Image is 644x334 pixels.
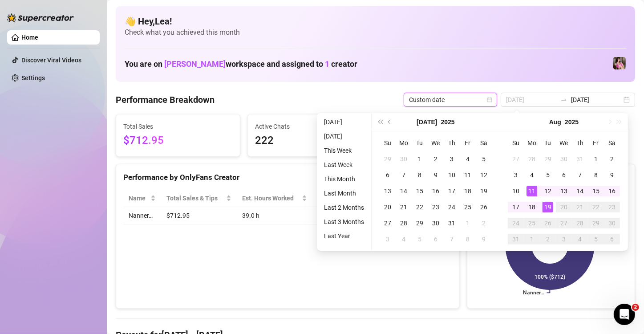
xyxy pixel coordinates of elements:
td: 2025-09-01 [524,231,540,247]
td: 2025-08-19 [540,199,556,215]
th: Sa [604,135,620,151]
td: 2025-07-25 [460,199,476,215]
div: 8 [591,170,601,180]
div: 11 [527,186,537,196]
th: Fr [460,135,476,151]
td: 2025-08-07 [444,231,460,247]
td: 2025-08-01 [588,151,604,167]
div: 1 [527,234,537,244]
td: 2025-07-20 [380,199,396,215]
div: 6 [607,234,617,244]
td: 2025-09-03 [556,231,572,247]
text: Nanner… [523,290,544,296]
th: Th [444,135,460,151]
div: 13 [382,186,393,196]
button: Choose a year [565,113,579,131]
div: 10 [510,186,521,196]
td: 2025-07-27 [508,151,524,167]
td: 2025-08-06 [428,231,444,247]
td: 2025-08-23 [604,199,620,215]
li: Last 2 Months [320,202,368,213]
div: 16 [430,186,441,196]
td: 2025-08-03 [380,231,396,247]
td: 2025-08-11 [524,183,540,199]
td: 2025-08-08 [460,231,476,247]
td: 2025-08-14 [572,183,588,199]
h4: 👋 Hey, Lea ! [125,15,626,28]
td: 2025-07-13 [380,183,396,199]
img: Nanner [613,57,626,69]
td: 2025-08-21 [572,199,588,215]
td: 2025-07-04 [460,151,476,167]
td: 2025-08-31 [508,231,524,247]
td: 2025-09-04 [572,231,588,247]
div: 28 [527,154,537,164]
td: 2025-06-29 [380,151,396,167]
div: 25 [462,202,473,212]
iframe: Intercom live chat [614,304,635,325]
button: Last year (Control + left) [375,113,385,131]
td: $18.28 [312,207,370,224]
span: Name [129,193,149,203]
a: Discover Viral Videos [21,57,81,64]
td: 2025-07-01 [412,151,428,167]
div: 5 [543,170,553,180]
li: Last Week [320,159,368,170]
td: $712.95 [161,207,236,224]
td: 2025-07-30 [428,215,444,231]
div: 5 [478,154,489,164]
div: 17 [510,202,521,212]
th: Tu [412,135,428,151]
td: 2025-07-17 [444,183,460,199]
div: 1 [414,154,425,164]
div: 7 [446,234,457,244]
td: 2025-07-26 [476,199,492,215]
div: 4 [527,170,537,180]
button: Choose a month [549,113,561,131]
li: Last Month [320,188,368,199]
img: logo-BBDzfeDw.svg [7,13,74,22]
div: 4 [462,154,473,164]
td: 2025-08-08 [588,167,604,183]
span: Check what you achieved this month [125,28,626,37]
div: 9 [430,170,441,180]
td: 2025-07-28 [396,215,412,231]
div: 31 [510,234,521,244]
div: 29 [591,218,601,228]
div: 7 [575,170,585,180]
td: 2025-08-20 [556,199,572,215]
td: 2025-07-18 [460,183,476,199]
div: 17 [446,186,457,196]
div: 21 [575,202,585,212]
div: 8 [414,170,425,180]
td: 2025-07-16 [428,183,444,199]
li: This Week [320,145,368,156]
td: 2025-07-31 [444,215,460,231]
div: 29 [382,154,393,164]
td: 2025-08-06 [556,167,572,183]
td: 2025-08-16 [604,183,620,199]
div: 2 [543,234,553,244]
li: This Month [320,174,368,184]
td: 2025-07-07 [396,167,412,183]
div: 21 [398,202,409,212]
div: 19 [543,202,553,212]
div: 23 [430,202,441,212]
td: 2025-07-11 [460,167,476,183]
h1: You are on workspace and assigned to creator [125,59,357,69]
td: 2025-08-10 [508,183,524,199]
div: Est. Hours Worked [242,193,300,203]
td: 2025-08-17 [508,199,524,215]
span: [PERSON_NAME] [164,59,226,69]
button: Choose a month [417,113,437,131]
th: Sa [476,135,492,151]
div: Performance by OnlyFans Creator [123,171,452,183]
div: 3 [559,234,569,244]
td: 2025-08-27 [556,215,572,231]
div: 26 [478,202,489,212]
td: 2025-08-15 [588,183,604,199]
div: 11 [462,170,473,180]
td: 2025-08-22 [588,199,604,215]
div: 2 [478,218,489,228]
button: Previous month (PageUp) [385,113,395,131]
